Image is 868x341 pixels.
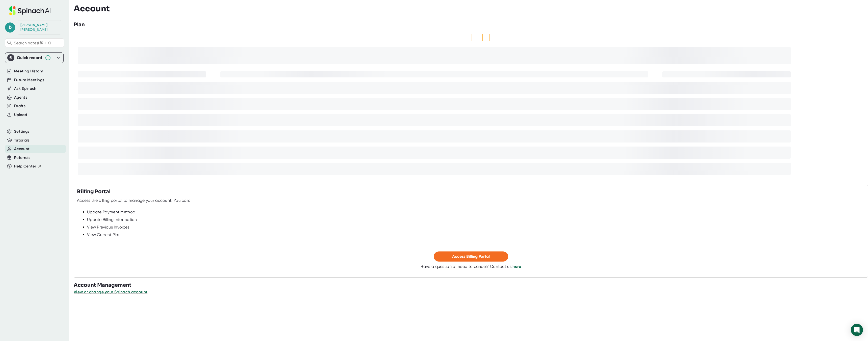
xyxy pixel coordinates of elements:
button: Meeting History [14,68,43,74]
button: Settings [14,129,30,134]
button: Agents [14,95,27,100]
button: View or change your Spinach account [74,289,147,295]
div: Update Payment Method [87,210,865,215]
span: Search notes (⌘ + K) [14,41,51,45]
div: Open Intercom Messenger [851,324,863,336]
span: Access Billing Portal [452,254,490,259]
h3: Account Management [74,281,868,289]
div: View Previous Invoices [87,225,865,230]
span: Help Center [14,163,36,169]
div: Access the billing portal to manage your account. You can: [77,198,190,203]
button: Account [14,146,30,152]
span: View or change your Spinach account [74,290,147,294]
h3: Account [74,4,110,13]
div: Brian Gewirtz [20,23,58,32]
div: View Current Plan [87,232,865,237]
h3: Billing Portal [77,188,111,195]
button: Help Center [14,163,42,169]
div: Update Billing Information [87,217,865,222]
button: Referrals [14,155,30,161]
button: Upload [14,112,27,118]
span: b [5,22,15,33]
button: Future Meetings [14,77,44,83]
h3: Plan [74,21,85,29]
button: Access Billing Portal [434,251,508,262]
a: here [512,264,521,269]
button: Ask Spinach [14,86,37,92]
div: Quick record [17,55,42,60]
button: Tutorials [14,137,30,143]
div: Quick record [7,53,61,63]
button: Drafts [14,103,25,109]
div: Have a question or need to cancel? Contact us [420,264,521,269]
